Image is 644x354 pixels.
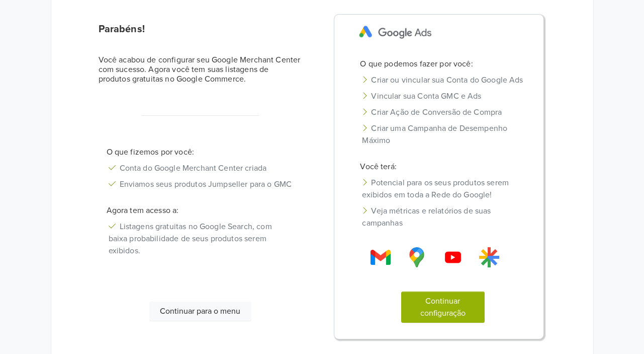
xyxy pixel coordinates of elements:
li: Enviamos seus produtos Jumpseller para o GMC [99,176,303,192]
li: Criar uma Campanha de Desempenho Máximo [352,120,533,149]
img: Gmail Logo [371,247,391,267]
button: Continuar configuração [401,292,485,323]
li: Criar ou vincular sua Conta do Google Ads [352,72,533,88]
img: Gmail Logo [443,247,463,267]
li: Veja métricas e relatórios de suas campanhas [352,203,533,231]
h5: Parabéns! [99,23,303,35]
li: Listagens gratuitas no Google Search, com baixa probabilidade de seus produtos serem exibidos. [99,219,303,259]
li: Conta do Google Merchant Center criada [99,160,303,176]
li: Potencial para os seus produtos serem exibidos em toda a Rede do Google! [352,175,533,203]
h6: Você acabou de configurar seu Google Merchant Center com sucesso. Agora você tem suas listagens d... [99,55,303,85]
li: Vincular sua Conta GMC e Ads [352,88,533,104]
button: Continuar para o menu [149,302,251,321]
p: Você terá: [352,161,533,173]
img: Gmail Logo [479,247,499,267]
p: Agora tem acesso a: [99,204,303,217]
li: Criar Ação de Conversão de Compra [352,104,533,120]
p: O que fizemos por você: [99,146,303,158]
img: Google Ads Logo [352,19,439,46]
img: Gmail Logo [407,247,427,267]
p: O que podemos fazer por você: [352,58,533,70]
